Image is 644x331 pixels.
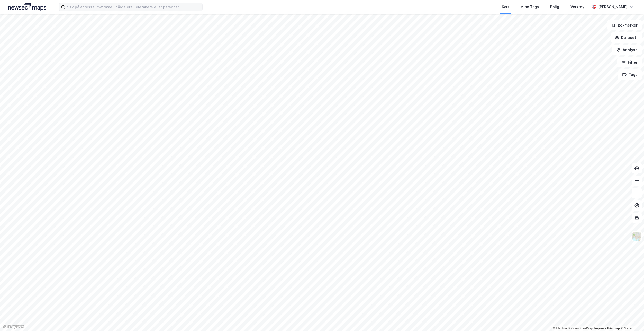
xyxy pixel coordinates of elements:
[520,4,539,10] div: Mine Tags
[570,4,584,10] div: Verktøy
[618,306,644,331] div: Kontrollprogram for chat
[568,327,593,330] a: OpenStreetMap
[502,4,509,10] div: Kart
[618,69,642,80] button: Tags
[611,32,642,43] button: Datasett
[550,4,559,10] div: Bolig
[594,327,620,330] a: Improve this map
[598,4,628,10] div: [PERSON_NAME]
[65,3,202,11] input: Søk på adresse, matrikkel, gårdeiere, leietakere eller personer
[632,231,642,241] img: Z
[607,20,642,30] button: Bokmerker
[553,327,567,330] a: Mapbox
[8,3,46,11] img: logo.a4113a55bc3d86da70a041830d287a7e.svg
[617,57,642,67] button: Filter
[2,324,24,329] a: Mapbox homepage
[618,306,644,331] iframe: Chat Widget
[612,45,642,55] button: Analyse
